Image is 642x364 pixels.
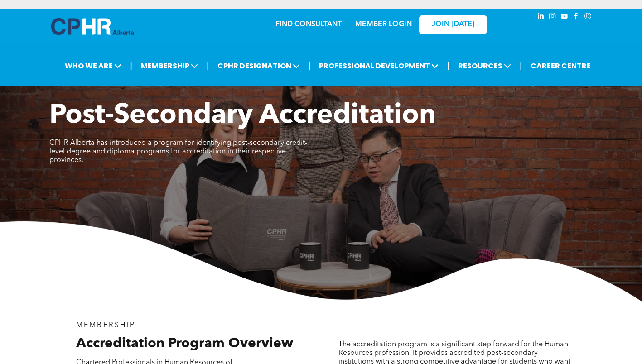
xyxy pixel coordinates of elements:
a: linkedin [536,11,546,24]
li: | [309,57,311,75]
span: MEMBERSHIP [138,57,201,74]
span: CPHR Alberta has introduced a program for identifying post-secondary credit-level degree and dipl... [49,139,307,164]
span: PROFESSIONAL DEVELOPMENT [316,57,441,74]
a: Social network [583,11,593,24]
span: Post-Secondary Accreditation [49,102,436,129]
span: Accreditation Program Overview [76,337,293,350]
a: CAREER CENTRE [528,57,594,74]
span: MEMBERSHIP [76,322,135,329]
a: youtube [560,11,570,24]
a: FIND CONSULTANT [275,21,342,28]
li: | [447,57,449,75]
a: instagram [548,11,558,24]
span: JOIN [DATE] [432,20,474,29]
img: A blue and white logo for cp alberta [51,18,134,35]
span: CPHR DESIGNATION [215,57,303,74]
span: WHO WE ARE [62,57,124,74]
li: | [520,57,522,75]
a: facebook [571,11,581,24]
span: RESOURCES [455,57,514,74]
a: JOIN [DATE] [419,15,487,34]
li: | [130,57,132,75]
li: | [207,57,209,75]
a: MEMBER LOGIN [355,21,412,28]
